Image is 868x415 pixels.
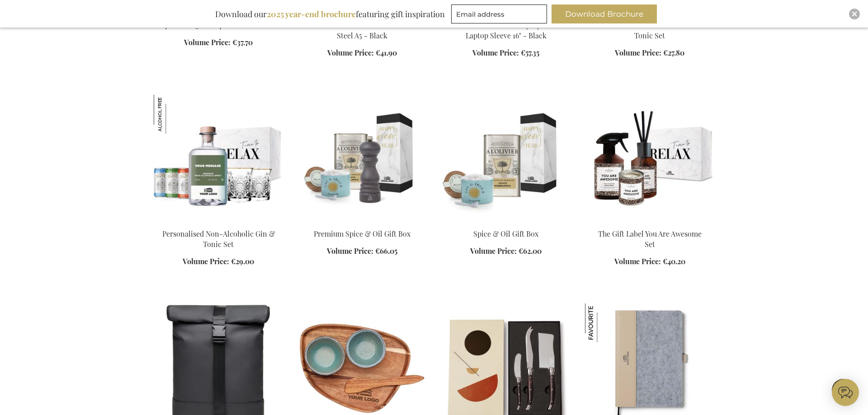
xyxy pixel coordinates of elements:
[327,48,397,58] a: Volume Price: €41.90
[183,256,229,266] span: Volume Price:
[472,48,539,58] a: Volume Price: €57.35
[154,218,283,226] a: Personalised Non-Alcoholic Gin & Tonic Set Personalised Non-Alcoholic Gin & Tonic Set
[521,48,539,57] span: €57.35
[451,5,550,26] form: marketing offers and promotions
[231,256,254,266] span: €29.00
[552,5,657,23] button: Download Brochure
[585,95,714,221] img: The Gift Label You Are Awesome Set
[849,9,860,19] div: Close
[327,246,373,256] span: Volume Price:
[154,95,193,134] img: Personalised Non-Alcoholic Gin & Tonic Set
[451,5,547,23] input: Email address
[663,48,684,57] span: €27.80
[473,229,538,238] a: Spice & Oil Gift Box
[832,379,859,406] iframe: belco-activator-frame
[375,246,397,256] span: €66.05
[314,229,410,238] a: Premium Spice & Oil Gift Box
[441,95,571,221] img: Spice & Oil Gift Box
[852,11,857,17] img: Close
[615,48,661,57] span: Volume Price:
[663,256,685,266] span: €40.20
[267,9,356,19] b: 2025 year-end brochure
[598,229,702,249] a: The Gift Label You Are Awesome Set
[458,20,554,40] a: Personalised Orbitkey Hybrid Laptop Sleeve 16" - Black
[585,303,624,342] img: Personalised Recycled Felt Notebook - Grey
[327,48,374,57] span: Volume Price:
[519,246,542,256] span: €62.00
[441,218,571,226] a: Spice & Oil Gift Box
[154,95,283,221] img: Personalised Non-Alcoholic Gin & Tonic Set
[615,48,684,58] a: Volume Price: €27.80
[305,20,419,40] a: Personalised Memobottle Stainless Steel A5 - Black
[470,246,542,256] a: Volume Price: €62.00
[183,256,254,267] a: Volume Price: €29.00
[594,20,706,40] a: Personalised Non-Alcoholic Gin & Tonic Set
[376,48,397,57] span: €41.90
[585,218,714,226] a: The Gift Label You Are Awesome Set
[297,218,427,226] a: Premium Spice & Oil Gift Box
[614,256,685,267] a: Volume Price: €40.20
[472,48,519,57] span: Volume Price:
[162,229,275,249] a: Personalised Non-Alcoholic Gin & Tonic Set
[327,246,397,256] a: Volume Price: €66.05
[470,246,517,256] span: Volume Price:
[614,256,661,266] span: Volume Price:
[297,95,427,221] img: Premium Spice & Oil Gift Box
[211,5,449,23] div: Download our featuring gift inspiration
